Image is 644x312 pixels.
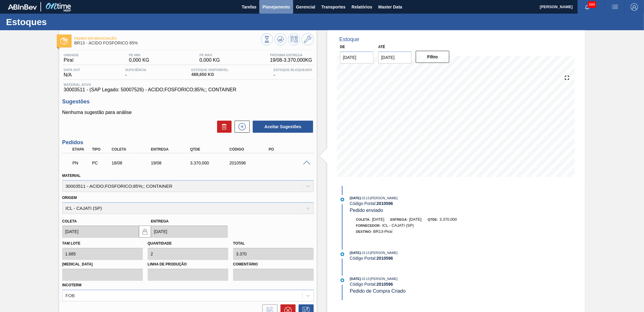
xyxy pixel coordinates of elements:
span: - 15:13 [361,197,369,200]
span: Qtde: [428,218,438,221]
span: Material ativo [64,83,312,86]
button: Filtro [416,51,449,63]
span: 0,000 KG [129,57,149,63]
span: Pedido em Negociação [74,37,261,40]
div: - [272,68,314,78]
span: [DATE] [350,277,361,281]
span: Entrega: [390,218,408,221]
input: dd/mm/yyyy [62,226,139,238]
p: Nenhuma sugestão para análise [62,110,314,115]
span: PE MAX [200,53,220,57]
div: - [124,68,148,78]
span: Piraí [64,57,79,63]
span: Estoque Disponível [191,68,229,72]
img: atual [341,198,344,201]
button: Notificações [578,3,597,11]
button: Visão Geral dos Estoques [261,33,273,45]
div: N/A [62,68,82,78]
span: Data out [64,68,80,72]
span: 3.370,000 [440,217,457,222]
span: BR13-Piraí [373,229,393,234]
span: Relatórios [351,3,372,11]
div: Código Portal: [350,282,493,287]
span: 488,650 KG [191,72,229,77]
span: 30003511 - (SAP Legado: 50007526) - ACIDO;FOSFORICO;85%;; CONTAINER [64,87,312,93]
div: Estoque [339,36,359,43]
label: Incoterm [62,283,82,287]
label: Linha de Produção [148,260,228,269]
label: Comentário [233,260,314,269]
div: Código Portal: [350,201,493,206]
div: Qtde [189,147,233,151]
span: [DATE] [350,196,361,200]
label: Entrega [151,219,169,223]
strong: 2010596 [376,282,393,287]
img: atual [341,252,344,256]
div: 18/08/2025 [110,161,155,165]
div: PO [267,147,312,151]
span: 688 [588,1,596,8]
button: Programar Estoque [288,33,300,45]
div: Excluir Sugestões [214,121,232,133]
span: Gerencial [296,3,316,11]
input: dd/mm/yyyy [151,226,228,238]
div: Etapa [71,147,92,151]
div: 2010596 [228,161,272,165]
div: 3.370,000 [189,161,233,165]
div: Aceitar Sugestões [250,120,314,133]
strong: 2010596 [376,201,393,206]
input: dd/mm/yyyy [378,51,412,63]
span: : [PERSON_NAME] [369,277,398,281]
div: Entrega [149,147,194,151]
span: : [PERSON_NAME] [369,251,398,255]
div: Pedido de Compra [91,161,111,165]
div: Código [228,147,272,151]
label: Quantidade [148,241,172,245]
span: - 15:13 [361,251,369,255]
img: locked [141,228,149,235]
img: Ícone [60,37,68,45]
span: Pedido de Compra Criado [350,288,406,294]
label: [MEDICAL_DATA] [62,260,143,269]
img: atual [341,278,344,282]
span: Coleta: [356,218,370,221]
div: 19/08/2025 [149,161,194,165]
span: BR13 - ÁCIDO FOSFÓRICO 85% [74,41,261,45]
span: Planejamento [262,3,290,11]
span: [DATE] [350,251,361,255]
label: Até [378,45,385,49]
div: Pedido em Negociação [71,156,92,170]
span: [DATE] [372,217,384,222]
span: : [PERSON_NAME] [369,196,398,200]
label: Coleta [62,219,77,223]
img: Logout [631,3,638,11]
span: ICL - CAJATI (SP) [382,223,414,228]
h1: Estoques [6,18,113,25]
button: Ir ao Master Data / Geral [302,33,314,45]
img: userActions [611,3,619,11]
span: - 15:13 [361,277,369,281]
button: locked [139,226,151,238]
span: Unidade [64,53,79,57]
input: dd/mm/yyyy [340,51,373,63]
label: De [340,45,345,49]
p: PN [72,161,90,165]
label: Total [233,241,245,245]
span: Fornecedor: [356,224,381,227]
span: Transportes [321,3,345,11]
div: FOB [66,293,75,298]
h3: Sugestões [62,99,314,105]
strong: 2010596 [376,256,393,261]
span: 0,000 KG [200,57,220,63]
div: Tipo [91,147,111,151]
span: Tarefas [242,3,257,11]
span: Pedido enviado [350,208,383,213]
img: TNhmsLtSVTkK8tSr43FrP2fwEKptu5GPRR3wAAAABJRU5ErkJggg== [8,4,37,10]
label: Origem [62,196,77,200]
span: 19/08 - 3.370,000 KG [270,57,312,63]
span: Destino: [356,230,372,233]
button: Atualizar Gráfico [274,33,287,45]
span: Master Data [378,3,402,11]
span: Próxima Entrega [270,53,312,57]
span: Estoque Bloqueado [274,68,312,72]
